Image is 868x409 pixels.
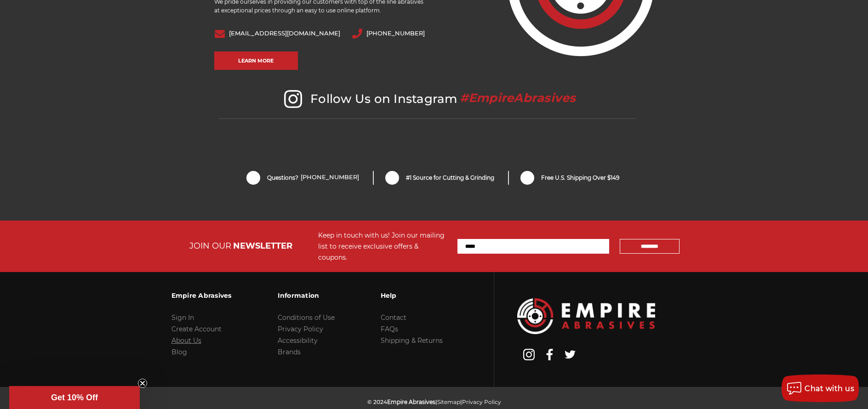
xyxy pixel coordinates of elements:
[381,336,443,345] a: Shipping & Returns
[278,325,323,333] a: Privacy Policy
[782,375,859,402] button: Chat with us
[171,286,232,305] h3: Empire Abrasives
[406,174,494,182] span: #1 Source for Cutting & Grinding
[805,384,854,393] span: Chat with us
[278,286,335,305] h3: Information
[51,393,98,402] span: Get 10% Off
[381,286,443,305] h3: Help
[171,313,194,322] a: Sign In
[517,298,655,334] img: Empire Abrasives Logo Image
[278,348,301,356] a: Brands
[541,174,619,182] span: Free U.S. Shipping Over $149
[318,230,448,263] div: Keep in touch with us! Join our mailing list to receive exclusive offers & coupons.
[9,386,140,409] div: Get 10% OffClose teaser
[219,90,635,119] h2: Follow Us on Instagram
[381,313,406,322] a: Contact
[437,398,460,405] a: Sitemap
[171,325,222,333] a: Create Account
[278,336,318,345] a: Accessibility
[138,379,147,388] button: Close teaser
[387,398,435,405] span: Empire Abrasives
[189,241,231,251] span: JOIN OUR
[214,51,298,70] a: Learn More
[267,174,359,182] span: Questions?
[460,91,576,105] span: #EmpireAbrasives
[233,241,292,251] span: NEWSLETTER
[171,336,201,345] a: About Us
[367,396,501,408] p: © 2024 | |
[366,30,425,36] a: [PHONE_NUMBER]
[229,30,340,36] a: [EMAIL_ADDRESS][DOMAIN_NAME]
[462,398,501,405] a: Privacy Policy
[381,325,398,333] a: FAQs
[301,174,359,182] a: [PHONE_NUMBER]
[171,348,187,356] a: Blog
[457,91,578,106] a: #EmpireAbrasives
[278,313,335,322] a: Conditions of Use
